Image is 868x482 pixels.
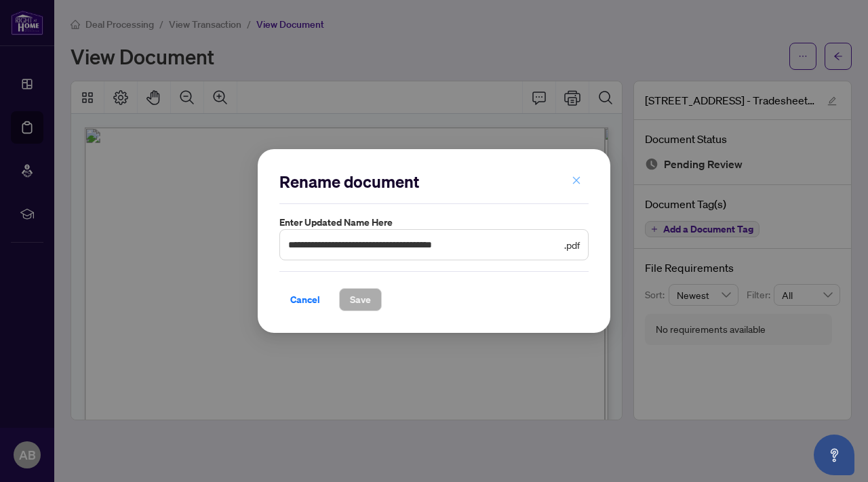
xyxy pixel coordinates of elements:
button: Open asap [814,435,854,475]
label: Enter updated name here [279,215,589,230]
span: Cancel [290,289,320,310]
button: Save [339,288,382,311]
span: .pdf [564,237,580,252]
span: close [572,176,581,185]
button: Cancel [279,288,331,311]
h2: Rename document [279,171,589,193]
